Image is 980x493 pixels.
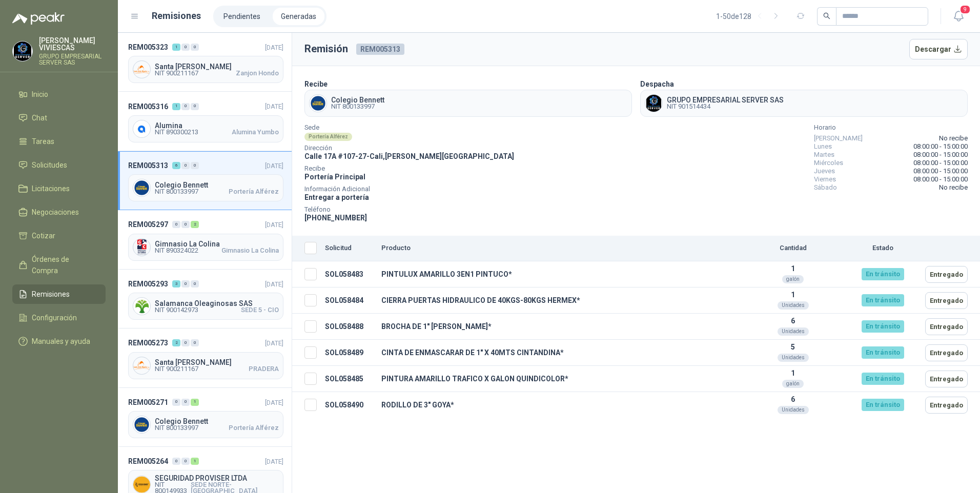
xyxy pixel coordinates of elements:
[118,92,292,151] a: REM005316100[DATE] Company LogoAluminaNIT 890300213Alumina Yumbo
[862,320,904,333] div: En tránsito
[152,9,201,23] h1: Remisiones
[265,162,283,170] span: [DATE]
[181,103,190,110] div: 0
[39,53,106,66] p: GRUPO EMPRESARIAL SERVER SAS
[273,8,324,25] li: Generadas
[133,239,150,256] img: Company Logo
[172,221,180,228] div: 0
[265,44,283,51] span: [DATE]
[746,317,840,325] p: 6
[304,152,514,160] span: Calle 17A #107-27 - Cali , [PERSON_NAME][GEOGRAPHIC_DATA]
[667,104,784,110] span: NIT 901514434
[133,179,150,196] img: Company Logo
[292,236,321,261] th: Seleccionar/deseleccionar
[118,328,292,387] a: REM005273200[DATE] Company LogoSanta [PERSON_NAME]NIT 900211167PRADERA
[844,236,921,261] th: Estado
[39,37,106,51] p: [PERSON_NAME] VIVIESCAS
[172,44,180,51] div: 1
[823,12,830,19] span: search
[236,70,279,76] span: Zanjon Hondo
[155,300,279,307] span: Salamanca Oleaginosas SAS
[32,289,70,300] span: Remisiones
[746,343,840,351] p: 5
[133,357,150,374] img: Company Logo
[862,268,904,280] div: En tránsito
[12,284,106,304] a: Remisiones
[12,12,65,25] img: Logo peakr
[12,250,106,280] a: Órdenes de Compra
[172,103,180,110] div: 1
[118,33,292,92] a: REM005323100[DATE] Company LogoSanta [PERSON_NAME]NIT 900211167Zanjon Hondo
[265,221,283,229] span: [DATE]
[118,151,292,210] a: REM005313600[DATE] Company LogoColegio BennettNIT 800133997Portería Alférez
[128,219,168,230] span: REM005297
[172,339,180,346] div: 2
[32,112,47,124] span: Chat
[814,175,836,183] span: Viernes
[782,380,804,388] div: galón
[746,291,840,299] p: 1
[331,104,384,110] span: NIT 800133997
[221,248,279,254] span: Gimnasio La Colina
[155,70,198,76] span: NIT 900211167
[913,159,968,167] span: 08:00:00 - 15:00:00
[128,42,168,53] span: REM005323
[191,221,199,228] div: 2
[13,42,32,61] img: Company Logo
[133,298,150,315] img: Company Logo
[814,151,834,159] span: Martes
[321,366,377,392] td: SOL058485
[155,307,198,313] span: NIT 900142973
[191,162,199,169] div: 0
[128,101,168,112] span: REM005316
[118,388,292,447] a: REM005271001[DATE] Company LogoColegio BennettNIT 800133997Portería Alférez
[32,183,70,194] span: Licitaciones
[814,125,968,130] span: Horario
[321,236,377,261] th: Solicitud
[310,95,326,112] img: Company Logo
[191,103,199,110] div: 0
[377,392,742,418] td: RODILLO DE 3" GOYA*
[321,287,377,314] td: SOL058484
[377,340,742,366] td: CINTA DE ENMASCARAR DE 1" X 40MTS CINTANDINA*
[155,181,279,189] span: Colegio Bennett
[331,96,384,104] span: Colegio Bennett
[232,129,279,135] span: Alumina Yumbo
[12,155,106,175] a: Solicitudes
[356,44,404,55] span: REM005313
[814,183,837,192] span: Sábado
[181,44,190,51] div: 0
[133,416,150,433] img: Company Logo
[925,371,968,387] button: Entregado
[12,85,106,104] a: Inicio
[241,307,279,313] span: SEDE 5 - CIO
[181,339,190,346] div: 0
[172,458,180,465] div: 0
[321,261,377,287] td: SOL058483
[265,280,283,288] span: [DATE]
[640,80,674,88] b: Despacha
[844,392,921,418] td: En tránsito
[925,344,968,361] button: Entregado
[862,346,904,359] div: En tránsito
[155,189,198,195] span: NIT 800133997
[191,44,199,51] div: 0
[128,337,168,348] span: REM005273
[304,146,514,151] span: Dirección
[155,366,198,372] span: NIT 900211167
[181,221,190,228] div: 0
[155,425,198,431] span: NIT 800133997
[913,167,968,175] span: 08:00:00 - 15:00:00
[172,162,180,169] div: 6
[133,476,150,493] img: Company Logo
[172,399,180,406] div: 0
[862,373,904,385] div: En tránsito
[249,366,279,372] span: PRADERA
[321,392,377,418] td: SOL058490
[215,8,269,25] a: Pendientes
[133,61,150,78] img: Company Logo
[862,399,904,411] div: En tránsito
[32,89,48,100] span: Inicio
[12,332,106,351] a: Manuales y ayuda
[939,134,968,142] span: No recibe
